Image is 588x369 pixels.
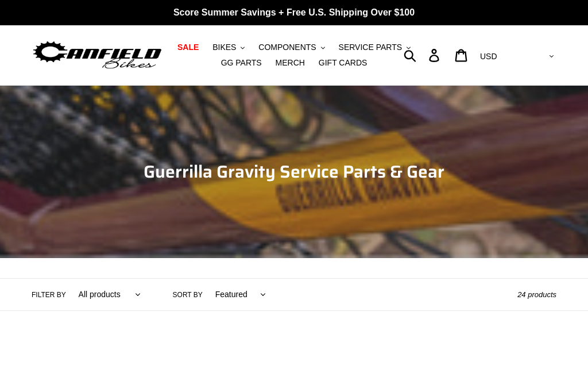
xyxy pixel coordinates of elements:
button: SERVICE PARTS [333,40,416,55]
span: COMPONENTS [258,43,316,52]
span: SALE [177,43,199,52]
button: COMPONENTS [253,40,330,55]
span: BIKES [212,43,236,52]
a: SALE [172,40,204,55]
span: 24 products [517,290,556,299]
a: GG PARTS [215,55,268,71]
span: SERVICE PARTS [339,43,402,52]
a: GIFT CARDS [313,55,373,71]
a: MERCH [270,55,311,71]
button: BIKES [207,40,250,55]
label: Sort by [173,290,203,300]
span: GG PARTS [221,58,262,68]
span: MERCH [276,58,305,68]
span: Guerrilla Gravity Service Parts & Gear [144,158,444,185]
span: GIFT CARDS [319,58,367,68]
label: Filter by [32,290,66,300]
img: Canfield Bikes [32,39,163,71]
